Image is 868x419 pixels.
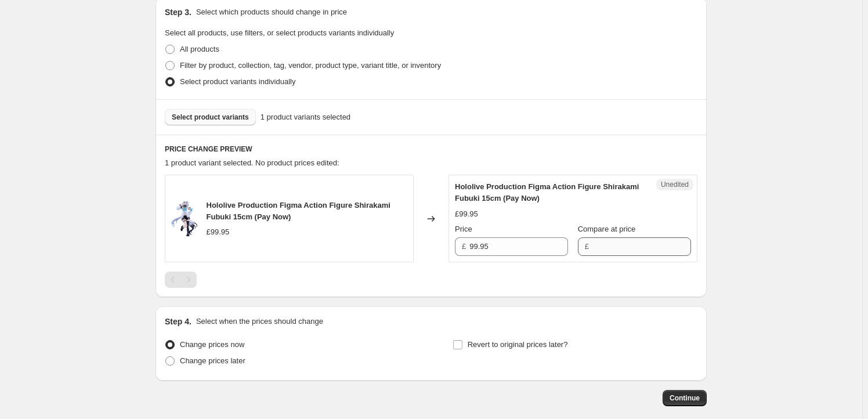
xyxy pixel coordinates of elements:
span: £ [585,242,589,251]
img: x_mafc01509_80x.jpg [171,201,197,236]
span: 1 product variants selected [261,111,350,123]
span: Change prices now [180,340,244,349]
span: Compare at price [578,225,636,233]
span: Filter by product, collection, tag, vendor, product type, variant title, or inventory [180,61,441,70]
h2: Step 3. [165,6,191,18]
span: £99.95 [207,227,230,236]
h2: Step 4. [165,316,191,327]
button: Select product variants [165,109,256,125]
p: Select which products should change in price [196,6,347,18]
span: Hololive Production Figma Action Figure Shirakami Fubuki 15cm (Pay Now) [207,201,390,221]
span: All products [180,45,219,53]
span: Continue [670,393,700,403]
span: Select product variants [172,113,249,122]
span: Revert to original prices later? [468,340,568,349]
span: Hololive Production Figma Action Figure Shirakami Fubuki 15cm (Pay Now) [455,182,639,203]
span: Select product variants individually [180,77,295,86]
nav: Pagination [165,272,197,288]
span: Price [455,225,472,233]
span: £99.95 [455,209,478,218]
p: Select when the prices should change [196,316,323,327]
button: Continue [663,390,707,406]
span: £ [462,242,466,251]
span: 1 product variant selected. No product prices edited: [165,158,339,167]
span: Select all products, use filters, or select products variants individually [165,28,394,37]
span: Change prices later [180,356,245,365]
span: Unedited [661,180,689,189]
h6: PRICE CHANGE PREVIEW [165,145,697,154]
